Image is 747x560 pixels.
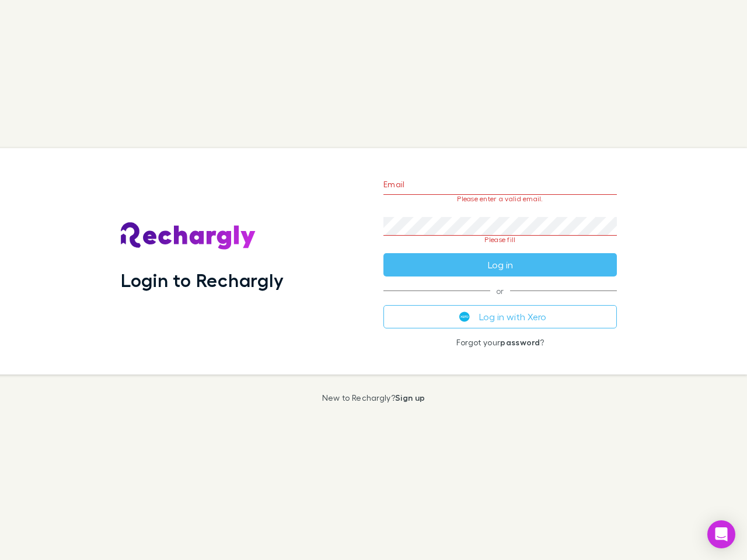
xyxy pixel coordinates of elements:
button: Log in with Xero [383,305,617,328]
a: password [500,337,540,347]
img: Xero's logo [459,311,470,322]
p: Please enter a valid email. [383,195,617,203]
p: New to Rechargly? [322,393,425,402]
img: Rechargly's Logo [121,222,256,250]
a: Sign up [395,393,425,402]
p: Please fill [383,236,617,244]
div: Open Intercom Messenger [707,520,735,548]
p: Forgot your ? [383,338,617,347]
h1: Login to Rechargly [121,269,284,291]
button: Log in [383,253,617,276]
